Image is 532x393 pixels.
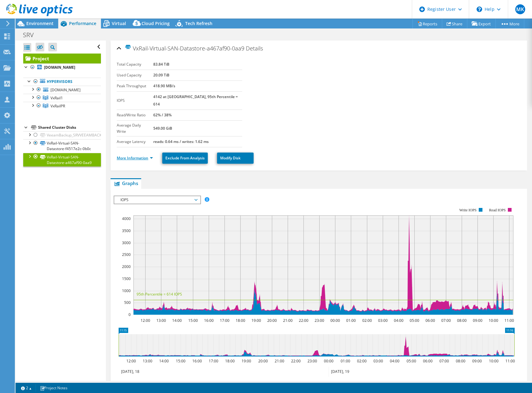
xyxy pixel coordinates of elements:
[467,19,496,28] a: Export
[477,6,482,12] svg: \n
[515,4,525,14] span: MK
[36,384,72,392] a: Project Notes
[142,20,170,26] span: Cloud Pricing
[220,318,229,323] text: 17:00
[17,384,36,392] a: 2
[20,32,43,38] h1: SRV
[274,358,284,364] text: 21:00
[50,87,81,93] span: [DOMAIN_NAME]
[473,318,482,323] text: 09:00
[488,318,498,323] text: 10:00
[23,153,101,166] a: VxRail-Virtual-SAN-Datastore-a467af90-0aa9
[142,358,152,364] text: 13:00
[50,95,63,101] span: VxRail1
[225,358,234,364] text: 18:00
[406,358,416,364] text: 05:00
[192,358,202,364] text: 16:00
[122,216,131,221] text: 4000
[505,358,515,364] text: 11:00
[153,126,172,131] b: 549.00 GiB
[153,94,238,107] b: 4142 at [GEOGRAPHIC_DATA], 95th Percentile = 614
[153,83,175,89] b: 418.90 MB/s
[162,153,208,164] a: Exclude From Analysis
[159,358,168,364] text: 14:00
[117,112,153,118] label: Read/Write Ratio
[442,19,467,28] a: Share
[340,358,350,364] text: 01:00
[117,72,153,78] label: Used Capacity
[307,358,317,364] text: 23:00
[357,358,366,364] text: 02:00
[208,358,218,364] text: 17:00
[394,318,403,323] text: 04:00
[299,318,308,323] text: 22:00
[378,318,387,323] text: 03:00
[153,72,169,78] b: 20.09 TiB
[459,208,477,212] text: Write IOPS
[23,63,101,71] a: [DOMAIN_NAME]
[176,358,185,364] text: 15:00
[267,318,277,323] text: 20:00
[425,318,435,323] text: 06:00
[23,86,101,94] a: [DOMAIN_NAME]
[185,20,212,26] span: Tech Refresh
[423,358,432,364] text: 06:00
[330,318,340,323] text: 00:00
[23,131,101,139] a: VeeamBackup_SRVVEEAMBACKUP
[456,358,465,364] text: 08:00
[188,318,198,323] text: 15:00
[153,139,209,144] b: reads: 0.64 ms / writes: 1.62 ms
[153,112,172,118] b: 62% / 38%
[409,318,419,323] text: 05:00
[122,288,131,293] text: 1000
[122,228,131,233] text: 3500
[283,318,292,323] text: 21:00
[124,300,131,305] text: 500
[114,180,138,186] span: Graphs
[412,19,442,28] a: Reports
[204,318,213,323] text: 16:00
[117,139,153,145] label: Average Latency
[137,292,182,297] text: 95th Percentile = 614 IOPS
[125,45,244,52] span: VxRail-Virtual-SAN-Datastore-a467af90-0aa9
[117,97,153,104] label: IOPS
[489,358,498,364] text: 10:00
[122,240,131,245] text: 3000
[495,19,524,28] a: More
[26,20,54,26] span: Environment
[472,358,482,364] text: 09:00
[324,358,333,364] text: 00:00
[217,153,254,164] a: Modify Disk
[504,318,514,323] text: 11:00
[457,318,466,323] text: 08:00
[314,318,324,323] text: 23:00
[23,54,101,63] a: Project
[390,358,399,364] text: 04:00
[153,62,169,67] b: 83.84 TiB
[23,102,101,110] a: VxRailPR
[489,208,506,212] text: Read IOPS
[122,252,131,257] text: 2500
[69,20,96,26] span: Performance
[117,83,153,89] label: Peak Throughput
[258,358,268,364] text: 20:00
[126,358,136,364] text: 12:00
[362,318,372,323] text: 02:00
[117,122,153,135] label: Average Daily Write
[117,196,197,204] span: IOPS
[50,103,65,109] span: VxRailPR
[251,318,261,323] text: 19:00
[23,139,101,153] a: VxRail-Virtual-SAN-Datastore-f4517e2c-0b0c
[441,318,451,323] text: 07:00
[117,155,153,161] a: More Information
[156,318,166,323] text: 13:00
[140,318,150,323] text: 12:00
[291,358,300,364] text: 22:00
[241,358,251,364] text: 19:00
[246,45,263,52] span: Details
[122,264,131,269] text: 2000
[23,94,101,102] a: VxRail1
[122,276,131,281] text: 1500
[373,358,383,364] text: 03:00
[38,124,101,131] div: Shared Cluster Disks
